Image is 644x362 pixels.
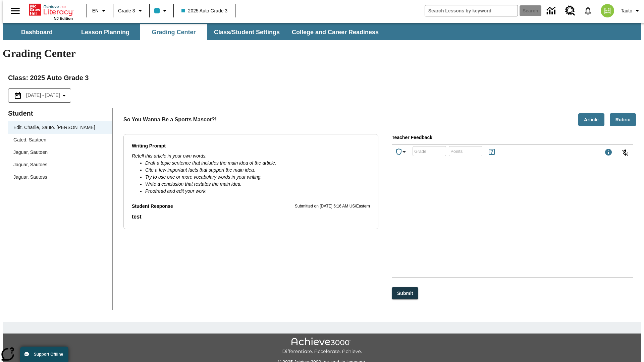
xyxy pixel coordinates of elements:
[145,174,370,181] li: Try to use one or more vocabulary words in your writing.
[485,145,498,159] button: Rules for Earning Points and Achievements, Will open in new tab
[132,213,370,221] p: Student Response
[20,347,68,362] button: Support Offline
[449,146,482,156] div: Points: Must be equal to or less than 25.
[282,338,362,355] img: Achieve3000 Differentiate Accelerate Achieve
[115,5,147,17] button: Grade: Grade 3, Select a grade
[60,92,68,100] svg: Collapse Date Range Filter
[621,7,632,14] span: Tauto
[29,3,73,16] a: Home
[425,5,518,16] input: search field
[8,72,636,83] h2: Class : 2025 Auto Grade 3
[3,23,641,40] div: SubNavbar
[579,2,597,19] a: Notifications
[5,1,25,21] button: Open side menu
[561,2,579,20] a: Resource Center, Will open in new tab
[8,171,112,183] div: Jaguar, Sautoss
[209,24,285,40] button: Class/Student Settings
[152,5,171,17] button: Class color is light blue. Change class color
[597,2,618,19] button: Select a new avatar
[92,7,99,14] span: EN
[26,92,60,99] span: [DATE] - [DATE]
[118,7,135,14] span: Grade 3
[145,181,370,188] li: Write a conclusion that restates the main idea.
[132,142,370,150] p: Writing Prompt
[8,146,112,159] div: Jaguar, Sautoen
[13,161,107,168] span: Jaguar, Sautoes
[3,47,641,60] h1: Grading Center
[543,2,561,20] a: Data Center
[13,149,107,156] span: Jaguar, Sautoen
[392,134,633,141] p: Teacher Feedback
[610,113,636,126] button: Rubric, Will open in new tab
[618,5,644,17] button: Profile/Settings
[3,24,70,40] button: Dashboard
[392,287,418,300] button: Submit
[413,142,446,160] input: Grade: Letters, numbers, %, + and - are allowed.
[617,145,633,161] button: Click to activate and allow voice recognition
[145,160,370,167] li: Draft a topic sentence that includes the main idea of the article.
[13,124,107,131] span: Edit. Charlie, Sauto. [PERSON_NAME]
[54,16,73,20] span: NJ Edition
[13,136,107,143] span: Gated, Sautoen
[34,352,63,357] span: Support Offline
[145,167,370,174] li: Cite a few important facts that support the main idea.
[132,153,370,160] p: Retell this article in your own words.
[3,24,385,40] div: SubNavbar
[295,203,370,210] p: Submitted on [DATE] 6:16 AM US/Eastern
[578,113,604,126] button: Article, Will open in new tab
[89,5,111,17] button: Language: EN, Select a language
[601,4,614,17] img: avatar image
[181,7,228,14] span: 2025 Auto Grade 3
[140,24,207,40] button: Grading Center
[8,108,112,119] p: Student
[604,148,612,158] div: Maximum 1000 characters Press Escape to exit toolbar and use left and right arrow keys to access ...
[29,2,73,20] div: Home
[8,121,112,134] div: Edit. Charlie, Sauto. [PERSON_NAME]
[286,24,384,40] button: College and Career Readiness
[449,142,482,160] input: Points: Must be equal to or less than 25.
[145,188,370,195] li: Proofread and edit your work.
[72,24,139,40] button: Lesson Planning
[11,92,68,100] button: Select the date range menu item
[413,146,446,156] div: Grade: Letters, numbers, %, + and - are allowed.
[8,134,112,146] div: Gated, Sautoen
[123,116,217,124] p: So You Wanna Be a Sports Mascot?!
[13,174,107,181] span: Jaguar, Sautoss
[132,213,370,221] p: test
[8,159,112,171] div: Jaguar, Sautoes
[132,203,173,210] p: Student Response
[392,145,411,159] button: Achievements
